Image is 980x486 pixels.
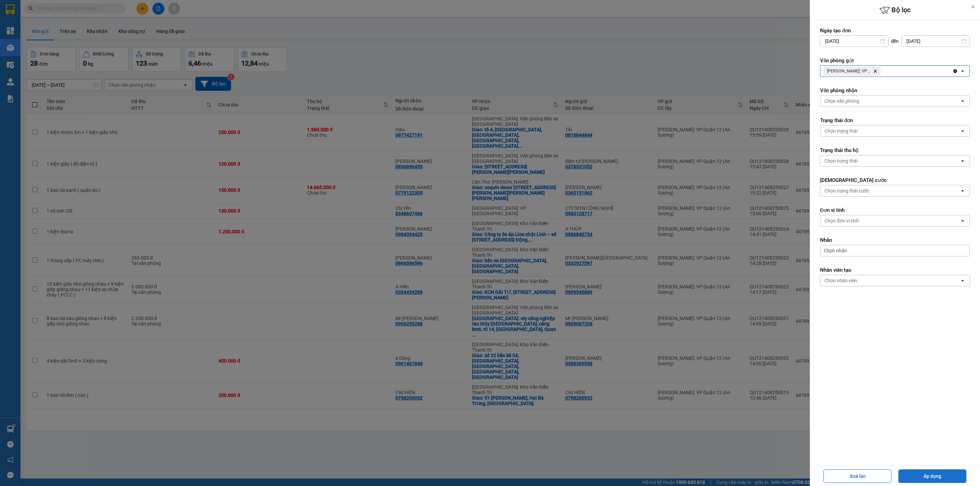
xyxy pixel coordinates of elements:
button: Áp dụng [898,469,966,483]
svg: Delete [873,69,877,73]
div: Chọn văn phòng [824,98,859,104]
svg: Clear all [952,68,958,74]
svg: open [960,188,965,194]
svg: open [960,218,965,223]
input: Selected Hồ Chí Minh: VP Quận Tân Phú. [882,68,882,74]
label: Văn phòng gửi [820,57,970,64]
span: Chọn nhãn [824,247,847,254]
div: Chọn trạng thái [824,157,857,164]
div: Chọn trạng thái [824,128,857,134]
div: Chọn nhân viên [824,277,857,284]
label: Văn phòng nhận [820,87,970,94]
label: Nhân viên tạo [820,267,970,273]
svg: open [960,98,965,104]
button: Xoá lọc [823,469,892,483]
label: Trạng thái đơn [820,117,970,124]
svg: open [960,278,965,283]
div: Chọn đơn vị tính [824,217,859,224]
input: Select a date. [820,36,888,47]
h6: Bộ lọc [810,5,980,16]
input: Select a date. [902,36,969,47]
label: [DEMOGRAPHIC_DATA] cước [820,177,970,184]
span: Hồ Chí Minh: VP Quận Tân Phú [827,68,870,74]
svg: open [960,128,965,134]
div: Chọn trạng thái cước [824,187,869,194]
label: Trạng thái thu hộ [820,147,970,154]
svg: open [960,68,965,74]
label: Đơn vị tính [820,207,970,214]
label: Nhãn [820,237,970,244]
label: Ngày tạo đơn [820,27,970,34]
span: đến [891,38,899,45]
svg: open [960,158,965,164]
span: Hồ Chí Minh: VP Quận Tân Phú, close by backspace [824,67,880,75]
